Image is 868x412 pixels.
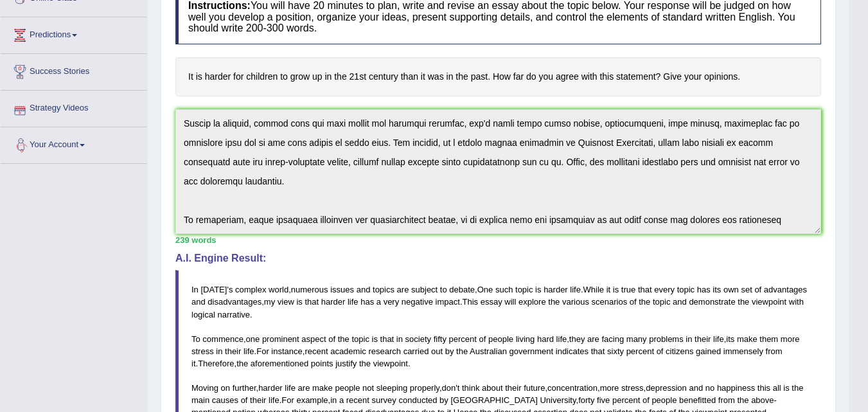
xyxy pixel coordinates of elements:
span: own [723,285,739,294]
span: their [225,346,241,356]
span: logical [191,310,215,319]
span: of [479,334,486,344]
span: aspect [301,334,326,344]
span: out [431,346,443,356]
span: essay [481,297,502,307]
span: world [269,285,288,294]
span: explore [518,297,546,307]
span: recent [305,346,328,356]
span: s [229,285,233,294]
span: life [570,285,581,294]
span: of [657,346,664,356]
span: has [360,297,374,307]
span: that [591,346,605,356]
span: its [713,285,721,294]
span: their [250,395,266,405]
a: Success Stories [1,54,147,86]
span: justify [335,359,357,368]
span: instance [271,346,302,356]
span: government [509,346,553,356]
a: Your Account [1,127,147,159]
span: this [757,383,770,393]
span: topic [653,297,670,307]
span: topic [515,285,533,294]
span: life [713,334,724,344]
span: is [783,383,789,393]
span: more [781,334,800,344]
span: and [689,383,703,393]
span: narrative [217,310,250,319]
span: indicates [556,346,589,356]
span: people [651,395,677,405]
span: the [639,297,650,307]
span: life [285,383,296,393]
span: forty [578,395,594,405]
span: percent [612,395,640,405]
span: not [362,383,374,393]
span: points [311,359,333,368]
span: scenarios [592,297,628,307]
span: people [335,383,360,393]
span: life [556,334,567,344]
span: citizens [666,346,693,356]
span: stress [191,346,214,356]
span: will [504,297,516,307]
span: they [569,334,585,344]
span: t [457,383,460,393]
span: and [357,285,371,294]
span: of [754,285,761,294]
span: them [759,334,778,344]
span: percent [626,346,654,356]
span: their [505,383,521,393]
span: of [630,297,637,307]
span: and [191,297,206,307]
span: are [397,285,409,294]
span: carried [403,346,429,356]
span: disadvantages [208,297,261,307]
span: don [442,383,456,393]
span: set [741,285,752,294]
span: fifty [434,334,447,344]
span: hard [537,334,554,344]
span: commence [202,334,244,344]
span: such [495,285,513,294]
span: depression [646,383,687,393]
span: true [621,285,635,294]
span: above [751,395,774,405]
span: complex [235,285,266,294]
span: is [372,334,378,344]
span: that [305,297,319,307]
span: numerous [291,285,328,294]
span: by [445,346,454,356]
span: conducted [398,395,437,405]
span: the [236,359,248,368]
span: To [191,334,200,344]
span: very [384,297,400,307]
span: the [338,334,350,344]
span: their [695,334,711,344]
span: stress [621,383,644,393]
span: one [246,334,260,344]
span: to [440,285,447,294]
span: harder [544,285,568,294]
h4: It is harder for children to grow up in the 21st century than it was in the past. How far do you ... [175,57,821,96]
span: from [766,346,783,356]
span: subject [411,285,438,294]
span: in [216,346,222,356]
span: [GEOGRAPHIC_DATA] [450,395,537,405]
span: are [587,334,599,344]
span: a [376,297,381,307]
span: survey [372,395,396,405]
span: impact [436,297,460,307]
span: demonstrate [689,297,735,307]
span: research [368,346,401,356]
span: further [233,383,256,393]
span: topics [373,285,394,294]
span: the [548,297,560,307]
span: is [535,285,541,294]
span: it [191,359,196,368]
span: it [607,285,611,294]
span: sleeping [376,383,407,393]
span: society [405,334,431,344]
span: various [562,297,589,307]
